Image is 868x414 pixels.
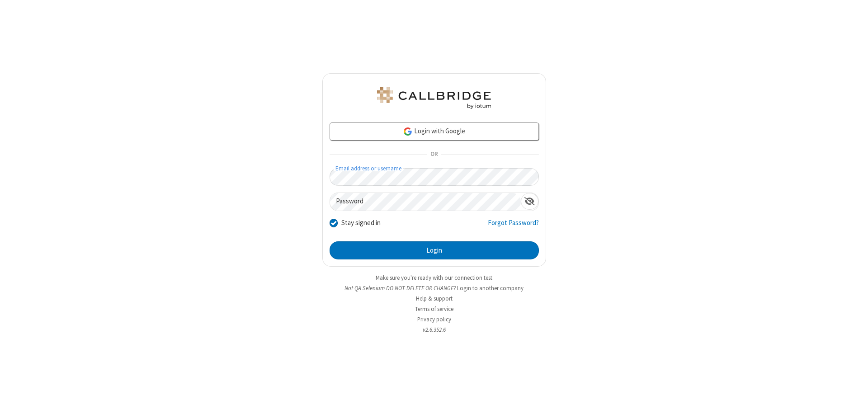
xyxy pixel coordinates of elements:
div: Show password [521,193,538,210]
button: Login [330,241,539,259]
input: Email address or username [330,168,539,186]
a: Make sure you're ready with our connection test [376,274,492,282]
a: Privacy policy [417,315,451,323]
img: google-icon.png [403,127,413,136]
img: QA Selenium DO NOT DELETE OR CHANGE [375,87,493,109]
a: Terms of service [415,305,453,313]
li: v2.6.352.6 [322,325,546,334]
a: Help & support [416,295,453,302]
input: Password [330,193,521,211]
a: Login with Google [330,122,539,141]
button: Login to another company [457,284,524,292]
li: Not QA Selenium DO NOT DELETE OR CHANGE? [322,284,546,292]
label: Stay signed in [341,218,381,228]
a: Forgot Password? [488,218,539,235]
span: OR [427,148,441,161]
